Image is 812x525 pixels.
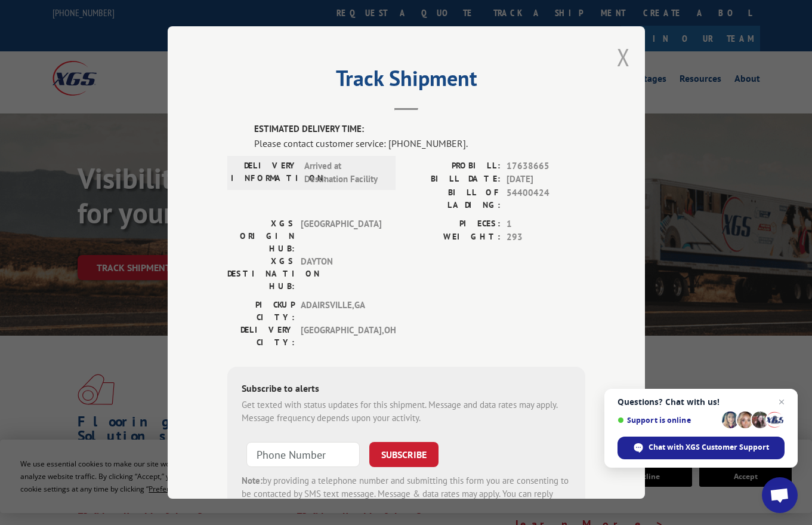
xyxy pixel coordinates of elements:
span: Close chat [774,395,789,409]
div: Subscribe to alerts [242,381,571,398]
span: ADAIRSVILLE , GA [301,299,381,324]
button: Close modal [617,41,630,73]
label: DELIVERY INFORMATION: [231,159,298,186]
label: PIECES: [406,217,501,231]
label: ESTIMATED DELIVERY TIME: [254,122,585,136]
span: [GEOGRAPHIC_DATA] , OH [301,324,381,349]
span: Questions? Chat with us! [618,397,785,407]
span: Arrived at Destination Facility [304,159,385,186]
h2: Track Shipment [227,70,585,93]
button: SUBSCRIBE [369,442,439,467]
span: [GEOGRAPHIC_DATA] [301,217,381,255]
div: Get texted with status updates for this shipment. Message and data rates may apply. Message frequ... [242,398,571,425]
div: Open chat [762,477,798,513]
input: Phone Number [246,442,360,467]
label: BILL DATE: [406,173,501,186]
span: DAYTON [301,255,381,293]
div: Please contact customer service: [PHONE_NUMBER]. [254,136,585,151]
label: DELIVERY CITY: [227,324,295,349]
span: 17638665 [507,159,585,173]
label: BILL OF LADING: [406,186,501,211]
label: PROBILL: [406,159,501,173]
div: Chat with XGS Customer Support [618,437,785,459]
label: XGS ORIGIN HUB: [227,217,295,255]
div: by providing a telephone number and submitting this form you are consenting to be contacted by SM... [242,474,571,515]
label: XGS DESTINATION HUB: [227,255,295,293]
span: 293 [507,231,585,244]
span: 54400424 [507,186,585,211]
span: Chat with XGS Customer Support [649,442,769,453]
label: WEIGHT: [406,231,501,244]
label: PICKUP CITY: [227,299,295,324]
span: 1 [507,217,585,231]
span: [DATE] [507,173,585,186]
strong: Note: [242,475,263,486]
span: Support is online [618,416,718,425]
